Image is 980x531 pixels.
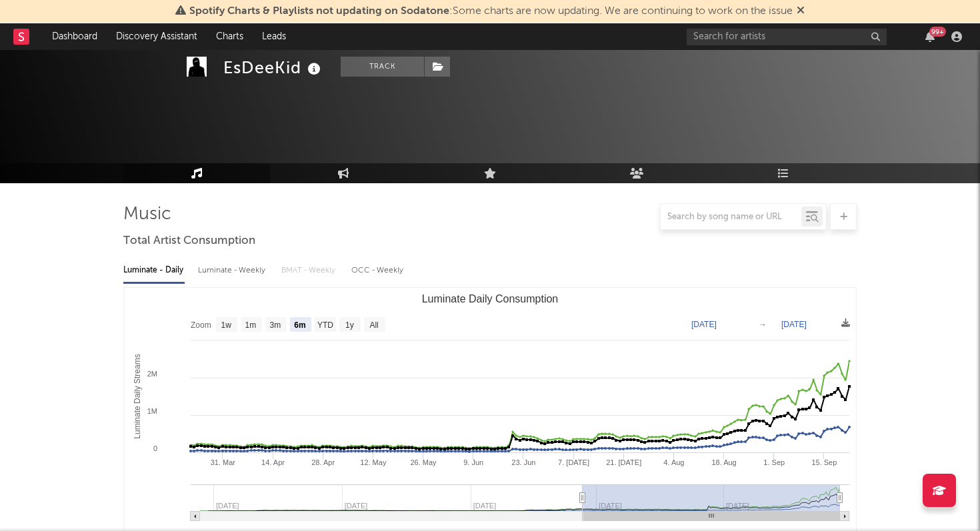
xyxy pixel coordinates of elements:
text: → [759,320,767,329]
button: Track [341,57,424,77]
div: EsDeeKid [223,57,324,79]
text: Zoom [191,320,211,330]
div: 99 + [929,27,946,37]
div: Luminate - Daily [123,259,185,282]
text: 1. Sep [763,458,785,466]
text: [DATE] [781,320,807,329]
text: 4. Aug [663,458,684,466]
text: 23. Jun [511,458,535,466]
button: 99+ [925,31,935,42]
text: 14. Apr [261,458,285,466]
text: 1M [147,407,157,415]
text: 18. Aug [711,458,736,466]
text: 3m [270,320,281,330]
input: Search by song name or URL [661,212,801,223]
span: Total Artist Consumption [123,233,255,249]
text: 21. [DATE] [606,458,641,466]
text: 12. May [360,458,387,466]
text: 1y [345,320,354,330]
text: 1m [245,320,257,330]
div: Luminate - Weekly [198,259,268,282]
text: 9. Jun [463,458,483,466]
div: OCC - Weekly [351,259,405,282]
span: : Some charts are now updating. We are continuing to work on the issue [189,6,793,17]
text: 15. Sep [811,458,837,466]
text: 7. [DATE] [558,458,589,466]
text: Luminate Daily Streams [133,354,142,438]
a: Leads [253,23,295,50]
text: 1w [221,320,232,330]
text: Luminate Daily Consumption [422,293,559,304]
input: Search for artists [687,29,887,45]
text: 6m [294,320,305,330]
text: 26. May [410,458,437,466]
span: Spotify Charts & Playlists not updating on Sodatone [189,6,449,17]
text: 0 [153,444,157,452]
text: 31. Mar [211,458,236,466]
a: Charts [207,23,253,50]
text: YTD [317,320,333,330]
span: Dismiss [797,6,805,17]
a: Discovery Assistant [107,23,207,50]
text: 2M [147,370,157,378]
a: Dashboard [43,23,107,50]
text: 28. Apr [311,458,335,466]
text: [DATE] [691,320,717,329]
text: All [369,320,378,330]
